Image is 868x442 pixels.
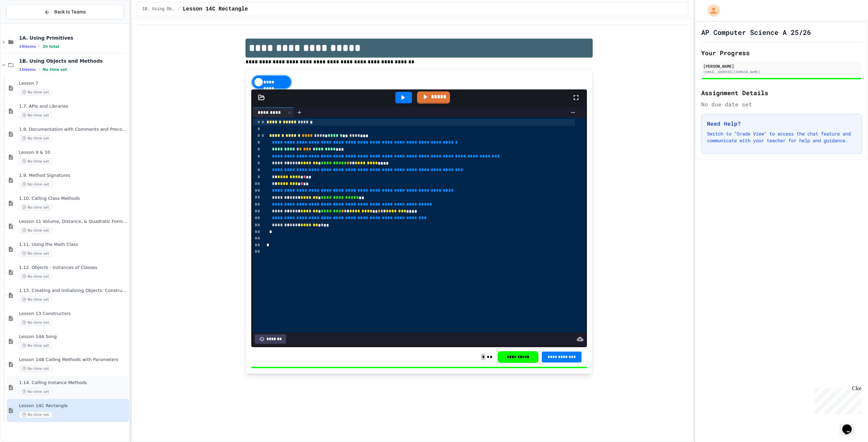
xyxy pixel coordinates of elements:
p: Switch to "Grade View" to access the chat feature and communicate with your teacher for help and ... [707,130,856,144]
span: No time set [19,181,52,188]
div: Chat with us now!Close [3,3,47,43]
span: Lesson 14C Rectangle [19,403,128,409]
h2: Assignment Details [701,88,862,98]
span: 1.9. Method Signatures [19,173,128,178]
span: Lesson 14A Song [19,334,128,340]
div: [EMAIL_ADDRESS][DOMAIN_NAME] [703,69,860,75]
span: 1.7. APIs and Libraries [19,104,128,109]
span: 1B. Using Objects and Methods [19,58,128,64]
span: 1.8. Documentation with Comments and Preconditions [19,127,128,132]
iframe: chat widget [840,415,861,435]
span: Lesson 11 Volume, Distance, & Quadratic Formula [19,219,128,225]
div: My Account [701,3,722,18]
span: No time set [19,158,52,165]
span: No time set [19,412,52,418]
span: 1.10. Calling Class Methods [19,196,128,202]
div: [PERSON_NAME] [703,63,860,69]
span: Lesson 14B Calling Methods with Parameters [19,357,128,363]
span: Lesson 14C Rectangle [183,5,248,13]
span: 1B. Using Objects and Methods [142,6,175,12]
span: No time set [19,296,52,303]
span: / [178,6,180,12]
span: 1.12. Objects - Instances of Classes [19,265,128,271]
span: 1.11. Using the Math Class [19,242,128,248]
span: 15 items [19,67,36,72]
span: 2h total [43,44,59,49]
h2: Your Progress [701,48,862,58]
span: No time set [19,250,52,257]
iframe: chat widget [812,385,861,414]
div: No due date set [701,100,862,108]
span: No time set [19,342,52,349]
span: No time set [19,135,52,142]
span: No time set [19,273,52,280]
h3: Need Help? [707,120,856,128]
span: Lesson 13 Constructors [19,311,128,317]
span: Back to Teams [54,8,86,16]
span: • [39,67,40,72]
span: No time set [19,319,52,326]
span: Lesson 9 & 10 [19,150,128,155]
span: No time set [43,67,67,72]
span: No time set [19,204,52,211]
span: 19 items [19,44,36,49]
span: No time set [19,112,52,119]
span: No time set [19,89,52,96]
h1: AP Computer Science A 25/26 [701,27,811,37]
button: Back to Teams [6,5,124,19]
span: 1.14. Calling Instance Methods [19,380,128,386]
span: 1A. Using Primitives [19,35,128,41]
span: • [39,44,40,49]
span: No time set [19,388,52,395]
span: 1.13. Creating and Initializing Objects: Constructors [19,288,128,294]
span: Lesson 7 [19,81,128,86]
span: No time set [19,227,52,234]
span: No time set [19,365,52,372]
